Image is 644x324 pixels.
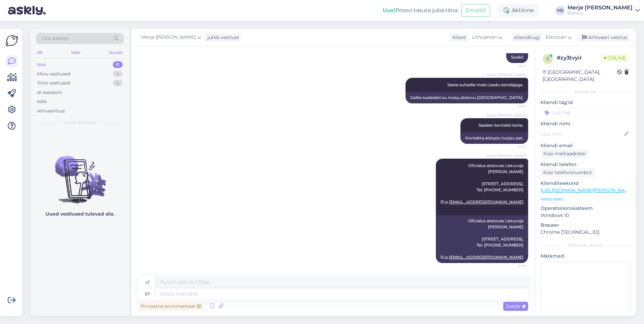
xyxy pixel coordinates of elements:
[42,35,69,42] span: Otsi kliente
[449,255,523,260] a: [EMAIL_ADDRESS][DOMAIN_NAME]
[501,104,526,109] span: 12:47
[541,212,631,219] p: Windows 10
[578,33,630,42] div: Arhiveeri vestlus
[541,180,631,187] p: Klienditeekond
[441,163,523,204] span: Oficialus atstovas Lietuvoje [PERSON_NAME] [STREET_ADDRESS], Tel. [PHONE_NUMBER] El.p.
[113,61,123,68] div: 0
[543,69,617,83] div: [GEOGRAPHIC_DATA], [GEOGRAPHIC_DATA]
[601,54,629,62] span: Online
[498,4,539,17] div: Aktiivne
[501,63,526,68] span: 12:47
[138,302,204,311] div: Privaatne kommentaar
[107,48,124,57] div: Socials
[64,120,96,126] span: Uued vestlused
[568,5,633,10] div: Merje [PERSON_NAME]
[511,34,540,41] div: Klienditugi
[45,210,115,218] p: Uued vestlused tulevad siia.
[37,108,65,115] div: Arhiveeritud
[568,5,640,16] a: Merje [PERSON_NAME]Balteco
[113,71,123,77] div: 4
[541,242,631,249] div: [PERSON_NAME]
[436,215,528,263] div: Oficialus atstovas Lietuvoje [PERSON_NAME] [STREET_ADDRESS], Tel. [PHONE_NUMBER] El.p.
[37,98,47,105] div: Kõik
[568,10,633,16] div: Balteco
[447,82,523,87] span: Saate suhedla meie Leedu esindajaga.
[113,80,123,87] div: 0
[555,6,565,15] div: MS
[541,229,631,236] p: Chrome [TECHNICAL_ID]
[460,132,528,144] div: Kontaktą atsiųsiu tuojau pat.
[5,34,18,47] img: Askly Logo
[30,144,129,204] img: No chats
[541,161,631,168] p: Kliendi telefon
[36,48,43,57] div: All
[541,99,631,106] p: Kliendi tag'id
[486,113,526,118] span: Merje [PERSON_NAME]
[141,34,196,41] span: Merje [PERSON_NAME]
[37,89,62,96] div: AI Assistent
[486,153,526,158] span: Merje [PERSON_NAME]
[541,107,631,118] input: Lisa tag
[541,253,631,260] p: Märkmed
[546,56,549,61] span: z
[449,199,523,204] a: [EMAIL_ADDRESS][DOMAIN_NAME]
[541,142,631,149] p: Kliendi email
[541,187,634,193] a: [URL][DOMAIN_NAME][PERSON_NAME]
[479,123,523,128] span: Saadan kontakti kohe.
[472,34,497,41] span: Lithuanian
[205,34,239,41] div: juhib vestlust
[541,130,623,138] input: Lisa nimi
[461,4,490,17] button: Emailid
[541,168,595,177] div: Küsi telefoninumbrit
[541,196,631,202] p: Vaata edasi ...
[383,6,458,14] div: Proovi tasuta juba täna:
[486,72,526,77] span: Merje [PERSON_NAME]
[146,277,150,288] div: lt
[37,80,70,87] div: Tiimi vestlused
[546,34,566,41] span: Estonian
[541,120,631,127] p: Kliendi nimi
[145,288,150,300] div: et
[450,34,466,41] div: Klient
[406,92,528,103] div: Galite susisiekti su mūsų atstovu [GEOGRAPHIC_DATA].
[541,205,631,212] p: Operatsioonisüsteem
[70,48,82,57] div: Web
[501,144,526,149] span: 12:47
[506,52,528,63] div: Sveiki!
[541,149,588,158] div: Küsi meiliaadressi
[541,222,631,229] p: Brauser
[506,303,525,309] span: Saada
[37,61,46,68] div: Uus
[557,54,601,62] div: # zy3tvyir
[383,7,395,13] b: Uus!
[501,263,526,268] span: 12:48
[541,89,631,95] div: Kliendi info
[37,71,70,77] div: Minu vestlused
